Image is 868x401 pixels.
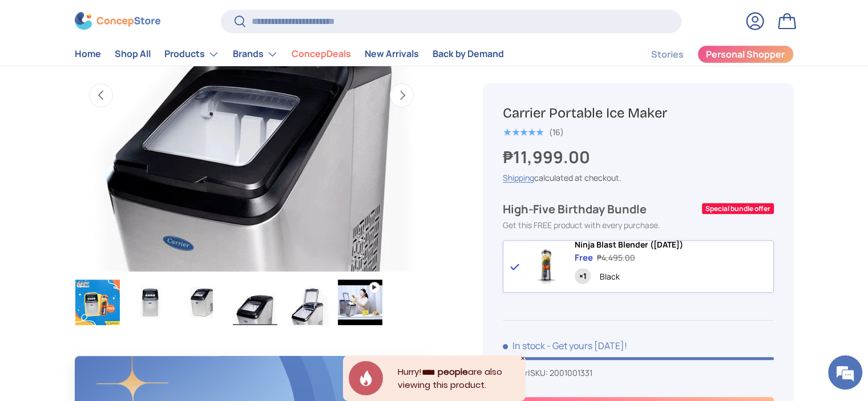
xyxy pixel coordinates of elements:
[338,280,382,325] img: carrier-portable-stainless-ice-maker-unit-youtube-video-concepstore
[624,43,794,66] nav: Secondary
[600,270,620,282] div: Black
[702,203,774,214] div: Special bundle offer
[187,6,215,33] div: Minimize live chat window
[503,145,593,168] strong: ₱11,999.00
[285,280,330,325] img: carrier-ice-maker-left-side-open-lid-view-concepstore
[503,339,545,352] span: In stock
[575,252,593,264] div: Free
[503,220,660,230] span: Get this FREE product with every purchase.
[365,43,419,66] a: New Arrivals
[503,172,534,183] a: Shipping
[520,355,526,361] div: Close
[75,43,504,66] nav: Primary
[575,239,683,250] span: Ninja Blast Blender ([DATE])
[549,128,564,136] div: (16)
[75,43,101,66] a: Home
[59,64,192,79] div: Chat with us now
[706,50,785,59] span: Personal Shopper
[597,252,635,264] div: ₱4,495.00
[128,280,172,325] img: carrier-ice-maker-full-view-concepstore
[503,127,543,138] span: ★★★★★
[575,240,683,250] a: Ninja Blast Blender ([DATE])
[233,280,277,325] img: carrier-ice-maker-top-left-side-view-concepstore
[503,127,543,137] div: 5.0 out of 5.0 stars
[530,367,548,378] span: SKU:
[433,43,504,66] a: Back by Demand
[547,339,627,352] p: - Get yours [DATE]!
[180,280,225,325] img: carrier-ice-maker-left-side-view-concepstore
[66,125,158,240] span: We're online!
[75,280,120,325] img: Carrier Portable Ice Maker
[575,269,591,285] div: Quantity
[6,274,217,314] textarea: Type your message and hit 'Enter'
[550,367,592,378] span: 2001001331
[503,202,699,217] div: High-Five Birthday Bundle
[503,172,773,184] div: calculated at checkout.
[115,43,151,66] a: Shop All
[292,43,351,66] a: ConcepDeals
[75,13,160,30] img: ConcepStore
[226,43,285,66] summary: Brands
[697,45,794,63] a: Personal Shopper
[158,43,226,66] summary: Products
[651,43,684,66] a: Stories
[503,104,773,122] h1: Carrier Portable Ice Maker
[528,367,592,378] span: |
[503,125,564,137] a: 5.0 out of 5.0 stars (16)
